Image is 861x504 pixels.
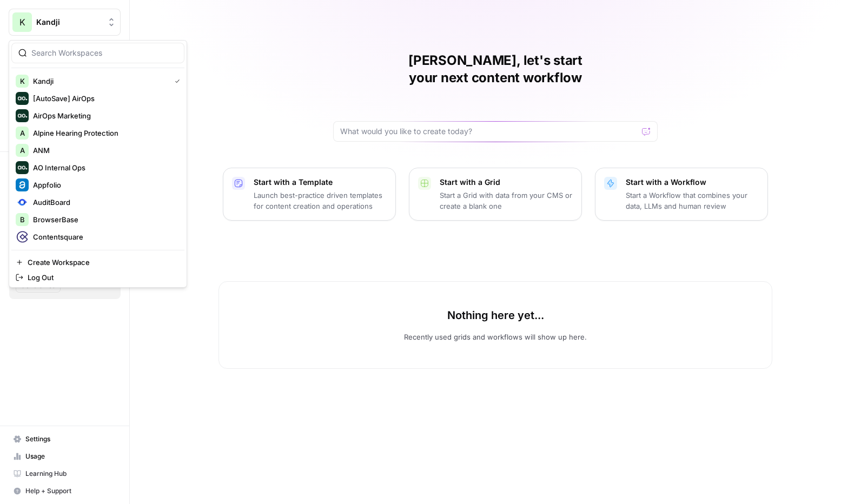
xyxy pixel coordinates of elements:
button: Start with a TemplateLaunch best-practice driven templates for content creation and operations [223,168,396,221]
span: Log Out [28,272,176,283]
img: AuditBoard Logo [16,196,29,209]
span: B [20,214,25,225]
img: [AutoSave] AirOps Logo [16,92,29,105]
input: Search Workspaces [31,48,177,58]
p: Launch best-practice driven templates for content creation and operations [254,190,387,211]
span: K [19,16,25,29]
img: Appfolio Logo [16,178,29,191]
span: Appfolio [33,180,176,190]
span: AirOps Marketing [33,110,176,121]
span: A [20,145,25,156]
span: Help + Support [25,486,116,496]
a: Create Workspace [11,255,184,270]
button: Start with a WorkflowStart a Workflow that combines your data, LLMs and human review [595,168,768,221]
a: Learning Hub [9,465,121,482]
a: Settings [9,430,121,448]
input: What would you like to create today? [340,126,638,137]
span: AO Internal Ops [33,162,176,173]
img: AO Internal Ops Logo [16,161,29,174]
span: A [20,128,25,138]
button: Start with a GridStart a Grid with data from your CMS or create a blank one [409,168,582,221]
span: Learning Hub [25,469,116,479]
p: Nothing here yet... [447,308,544,323]
p: Start with a Template [254,177,387,188]
p: Start with a Grid [440,177,573,188]
a: Usage [9,448,121,465]
p: Start a Workflow that combines your data, LLMs and human review [626,190,759,211]
span: Kandji [36,17,102,28]
span: Settings [25,434,116,444]
p: Start with a Workflow [626,177,759,188]
button: Workspace: Kandji [9,9,121,36]
span: AuditBoard [33,197,176,208]
p: Start a Grid with data from your CMS or create a blank one [440,190,573,211]
span: K [20,76,25,87]
span: Contentsquare [33,231,176,242]
span: Kandji [33,76,166,87]
p: Recently used grids and workflows will show up here. [404,331,587,342]
span: Usage [25,452,116,461]
span: Alpine Hearing Protection [33,128,176,138]
button: Help + Support [9,482,121,500]
span: ANM [33,145,176,156]
img: AirOps Marketing Logo [16,109,29,122]
h1: [PERSON_NAME], let's start your next content workflow [333,52,658,87]
img: Contentsquare Logo [16,230,29,243]
div: Workspace: Kandji [9,40,187,288]
span: Create Workspace [28,257,176,268]
span: BrowserBase [33,214,176,225]
a: Log Out [11,270,184,285]
span: [AutoSave] AirOps [33,93,176,104]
